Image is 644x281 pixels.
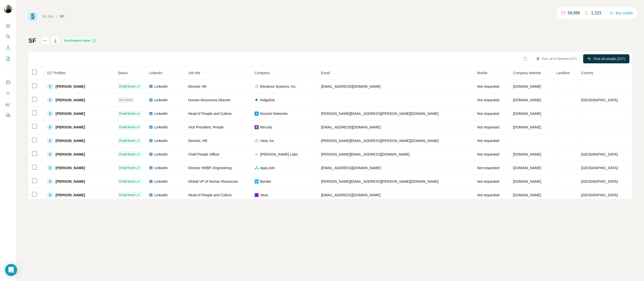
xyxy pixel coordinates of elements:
[149,152,153,156] img: LinkedIn logo
[47,138,53,144] div: A
[188,179,238,183] span: Global VP of Human Resources
[255,179,259,183] img: company-logo
[5,264,17,276] div: Open Intercom Messenger
[260,152,298,157] span: [PERSON_NAME] Labs
[154,125,168,130] span: LinkedIn
[513,112,541,116] span: [DOMAIN_NAME]
[321,179,439,183] span: [PERSON_NAME][EMAIL_ADDRESS][PERSON_NAME][DOMAIN_NAME]
[149,112,153,116] img: LinkedIn logo
[513,193,541,197] span: [DOMAIN_NAME]
[255,193,259,197] img: company-logo
[255,71,270,75] span: Company
[154,179,168,184] span: LinkedIn
[119,125,135,129] span: Email found
[56,84,85,89] span: [PERSON_NAME]
[188,152,220,156] span: Chief People Officer
[47,151,53,157] div: A
[188,139,207,143] span: Director, HR
[321,139,439,143] span: [PERSON_NAME][EMAIL_ADDRESS][PERSON_NAME][DOMAIN_NAME]
[154,98,168,103] span: LinkedIn
[149,98,153,102] img: LinkedIn logo
[513,152,541,156] span: [DOMAIN_NAME]
[260,111,288,116] span: Nozomi Networks
[255,152,259,156] img: company-logo
[260,138,274,143] span: View, Inc
[47,192,53,198] div: A
[47,83,53,89] div: A
[154,84,168,89] span: LinkedIn
[119,166,135,170] span: Email found
[321,125,381,129] span: [EMAIL_ADDRESS][DOMAIN_NAME]
[477,98,499,102] span: Not requested
[4,111,12,120] button: Feedback
[188,84,207,88] span: Director HR
[188,112,232,116] span: Head of People and Culture
[581,152,618,156] span: [GEOGRAPHIC_DATA]
[119,98,132,102] span: Not found
[4,5,12,13] img: Avatar
[149,84,153,88] img: LinkedIn logo
[28,37,36,45] h1: SF
[4,32,12,41] button: Search
[321,152,410,156] span: [PERSON_NAME][EMAIL_ADDRESS][DOMAIN_NAME]
[477,112,499,116] span: Not requested
[28,12,37,21] img: Surfe Logo
[149,125,153,129] img: LinkedIn logo
[321,71,330,75] span: Email
[154,138,168,143] span: LinkedIn
[513,125,541,129] span: [DOMAIN_NAME]
[513,166,541,170] span: [DOMAIN_NAME]
[477,166,499,170] span: Not requested
[47,165,53,171] div: A
[56,165,85,170] span: [PERSON_NAME]
[260,98,275,103] span: Ridgeline
[119,152,135,157] span: Email found
[260,125,272,130] span: Recurly
[149,193,153,197] img: LinkedIn logo
[47,97,53,103] div: A
[4,54,12,63] button: My lists
[321,166,381,170] span: [EMAIL_ADDRESS][DOMAIN_NAME]
[149,179,153,183] img: LinkedIn logo
[56,98,85,103] span: [PERSON_NAME]
[581,166,618,170] span: [GEOGRAPHIC_DATA]
[188,98,231,102] span: Human Resources Director
[581,179,618,183] span: [GEOGRAPHIC_DATA]
[610,10,633,17] button: Buy credits
[41,37,49,45] button: actions
[255,125,259,129] img: company-logo
[513,71,541,75] span: Company website
[149,71,162,75] span: LinkedIn
[260,193,268,198] span: Veza
[260,84,297,89] span: Elevance Systems, Inc.
[56,138,85,143] span: [PERSON_NAME]
[63,38,98,44] div: Enrichment is done
[477,71,488,75] span: Mobile
[47,71,66,75] span: 217 Profiles
[56,125,85,130] span: [PERSON_NAME]
[513,179,541,183] span: [DOMAIN_NAME]
[119,179,135,184] span: Email found
[477,84,499,88] span: Not requested
[513,84,541,88] span: [DOMAIN_NAME]
[260,179,271,184] span: Bynder
[188,71,200,75] span: Job title
[581,193,618,197] span: [GEOGRAPHIC_DATA]
[4,100,12,109] button: Dashboard
[119,193,135,197] span: Email found
[477,193,499,197] span: Not requested
[321,193,381,197] span: [EMAIL_ADDRESS][DOMAIN_NAME]
[188,166,232,170] span: Director HRBP, Engineering
[118,71,128,75] span: Status
[4,89,12,98] button: Use Surfe API
[60,14,64,19] div: SF
[321,112,439,116] span: [PERSON_NAME][EMAIL_ADDRESS][PERSON_NAME][DOMAIN_NAME]
[56,193,85,198] span: [PERSON_NAME]
[47,111,53,117] div: A
[581,98,618,102] span: [GEOGRAPHIC_DATA]
[255,112,259,116] img: company-logo
[477,139,499,143] span: Not requested
[154,111,168,116] span: LinkedIn
[154,152,168,157] span: LinkedIn
[149,139,153,143] img: LinkedIn logo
